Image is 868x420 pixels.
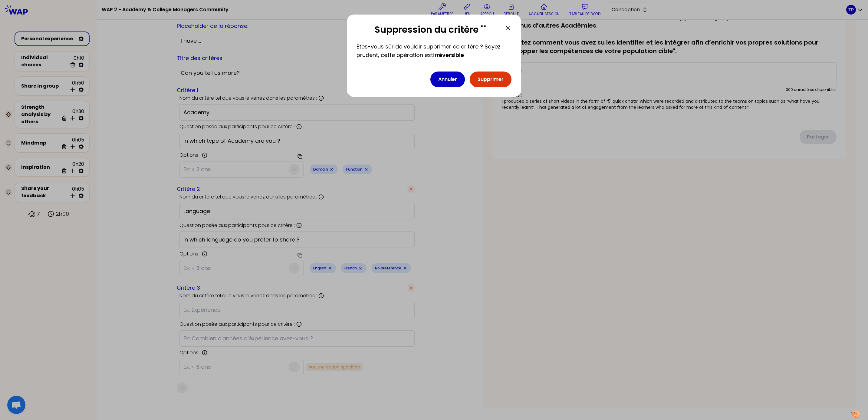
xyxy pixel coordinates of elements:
span: irréversible [433,51,464,59]
div: Êtes-vous sûr de vouloir supprimer ce critère ? Soyez prudent, cette opération est [357,42,511,59]
h2: Suppression du critère "" [357,24,504,38]
button: Supprimer [470,72,511,87]
button: Annuler [430,72,465,87]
